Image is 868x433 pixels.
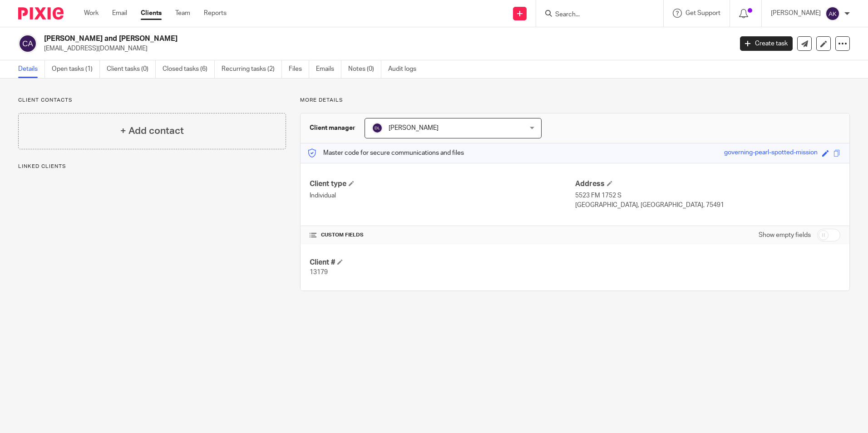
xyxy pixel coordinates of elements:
a: Closed tasks (6) [163,60,215,78]
a: Email [112,9,127,18]
label: Show empty fields [759,231,811,240]
a: Details [18,60,45,78]
h4: CUSTOM FIELDS [310,231,575,239]
p: [GEOGRAPHIC_DATA], [GEOGRAPHIC_DATA], 75491 [575,201,840,210]
div: governing-pearl-spotted-mission [724,148,818,158]
p: Client contacts [18,97,286,104]
p: [EMAIL_ADDRESS][DOMAIN_NAME] [44,44,726,53]
a: Client tasks (0) [107,60,156,78]
span: Get Support [686,10,720,16]
p: Individual [310,191,575,200]
a: Open tasks (1) [52,60,100,78]
span: 13179 [310,269,328,276]
p: Master code for secure communications and files [307,148,464,157]
h4: Client # [310,258,575,267]
a: Emails [316,60,341,78]
img: Pixie [18,7,64,20]
img: svg%3E [825,6,840,21]
h4: Address [575,179,840,189]
h4: + Add contact [120,124,184,138]
h3: Client manager [310,123,355,133]
p: 5523 FM 1752 S [575,191,840,200]
a: Clients [141,9,162,18]
a: Audit logs [388,60,423,78]
a: Recurring tasks (2) [222,60,282,78]
a: Team [175,9,190,18]
p: [PERSON_NAME] [771,9,821,18]
img: svg%3E [18,34,37,53]
h2: [PERSON_NAME] and [PERSON_NAME] [44,34,590,44]
a: Create task [740,36,793,51]
input: Search [554,11,636,19]
p: More details [300,97,850,104]
span: [PERSON_NAME] [389,125,439,131]
a: Reports [204,9,227,18]
a: Notes (0) [348,60,381,78]
p: Linked clients [18,163,286,170]
a: Files [289,60,309,78]
a: Work [84,9,99,18]
img: svg%3E [372,123,383,133]
h4: Client type [310,179,575,189]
